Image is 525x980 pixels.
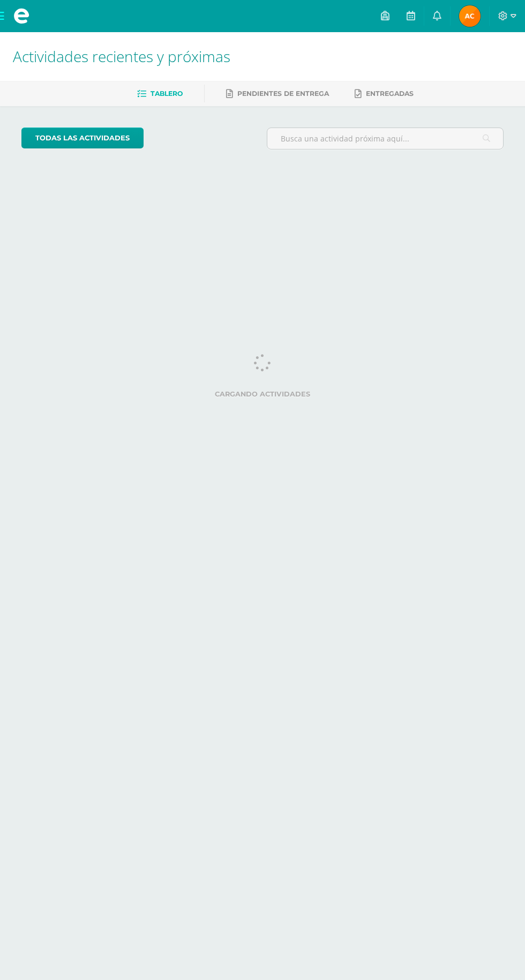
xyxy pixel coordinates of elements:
img: 2790451410765bad2b69e4316271b4d3.png [459,5,481,27]
span: Tablero [151,89,183,98]
label: Cargando actividades [21,390,504,398]
span: Entregadas [366,89,414,98]
span: Actividades recientes y próximas [13,46,230,66]
a: Pendientes de entrega [226,85,329,102]
a: Tablero [137,85,183,102]
a: todas las Actividades [21,128,144,148]
a: Entregadas [355,85,414,102]
input: Busca una actividad próxima aquí... [267,128,503,149]
span: Pendientes de entrega [237,89,329,98]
